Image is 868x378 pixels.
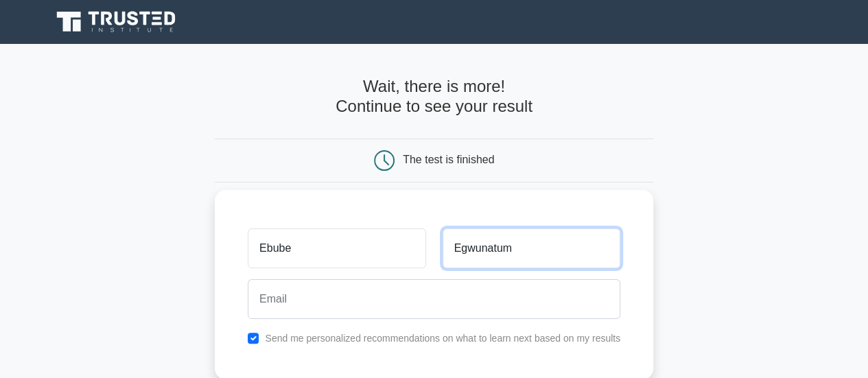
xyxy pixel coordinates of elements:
input: Last name [443,228,620,268]
div: The test is finished [403,154,494,165]
label: Send me personalized recommendations on what to learn next based on my results [265,333,620,344]
input: First name [248,228,425,268]
input: Email [248,279,620,319]
h4: Wait, there is more! Continue to see your result [215,77,653,117]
